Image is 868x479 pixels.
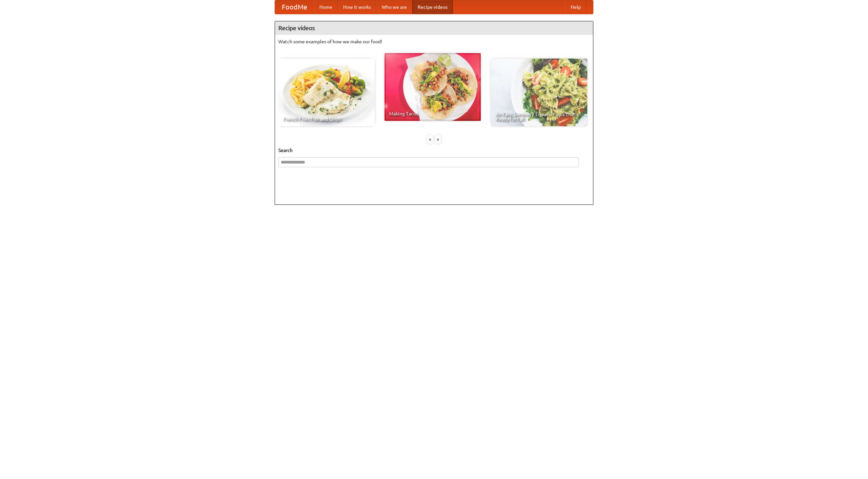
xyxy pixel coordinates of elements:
[496,112,583,122] span: An Easy, Summery Tomato Pasta That's Ready for Fall
[427,135,433,144] div: «
[435,135,441,144] div: »
[389,111,476,116] span: Making Tacos
[314,0,338,14] a: Home
[278,59,375,126] a: French Fries Fish and Chips
[278,147,590,154] h5: Search
[275,0,314,14] a: FoodMe
[338,0,376,14] a: How it works
[278,38,590,45] p: Watch some examples of how we make our food!
[491,59,587,126] a: An Easy, Summery Tomato Pasta That's Ready for Fall
[565,0,586,14] a: Help
[384,53,481,121] a: Making Tacos
[275,21,593,35] h4: Recipe videos
[283,117,370,122] span: French Fries Fish and Chips
[376,0,412,14] a: Who we are
[412,0,453,14] a: Recipe videos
